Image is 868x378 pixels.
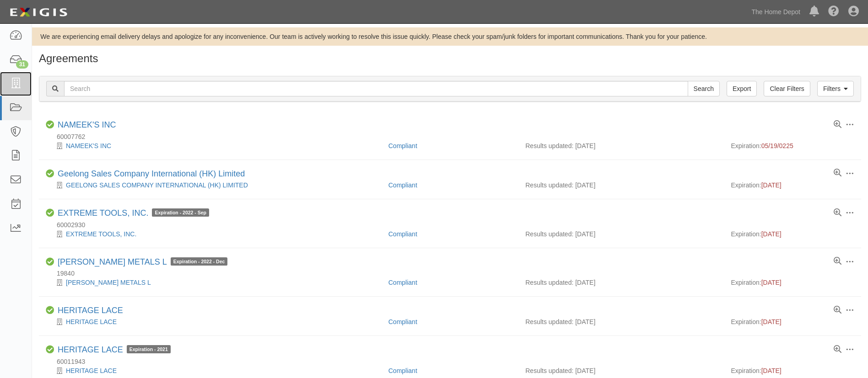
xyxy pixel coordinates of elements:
[731,317,854,326] div: Expiration:
[66,181,248,189] a: GEELONG SALES COMPANY INTERNATIONAL (HK) LIMITED
[731,366,854,375] div: Expiration:
[834,346,841,354] a: View results summary
[525,141,717,150] div: Results updated: [DATE]
[46,181,382,190] div: GEELONG SALES COMPANY INTERNATIONAL (HK) LIMITED
[171,257,228,266] span: Expiration - 2022 - Dec
[46,121,54,129] i: Compliant
[388,318,417,325] a: Compliant
[525,229,717,239] div: Results updated: [DATE]
[46,132,861,141] div: 60007762
[388,367,417,374] a: Compliant
[731,278,854,287] div: Expiration:
[828,6,839,17] i: Help Center - Complianz
[525,366,717,375] div: Results updated: [DATE]
[32,32,868,41] div: We are experiencing email delivery delays and apologize for any inconvenience. Our team is active...
[834,306,841,314] a: View results summary
[764,81,810,96] a: Clear Filters
[58,120,116,129] a: NAMEEK'S INC
[58,169,245,178] a: Geelong Sales Company International (HK) Limited
[46,278,382,287] div: ZHUHAI SHICHANG METALS L
[46,170,54,178] i: Compliant
[525,278,717,287] div: Results updated: [DATE]
[731,229,854,239] div: Expiration:
[46,317,382,326] div: HERITAGE LACE
[688,81,720,96] input: Search
[46,366,382,375] div: HERITAGE LACE
[39,53,861,64] h1: Agreements
[64,81,688,96] input: Search
[46,269,861,278] div: 19840
[58,208,209,218] div: EXTREME TOOLS, INC.
[66,367,117,374] a: HERITAGE LACE
[58,306,123,316] div: HERITAGE LACE
[127,345,171,353] span: Expiration - 2021
[46,220,861,229] div: 60002930
[761,279,782,286] span: [DATE]
[731,181,854,190] div: Expiration:
[761,142,793,149] span: 05/19/0225
[46,357,861,366] div: 60011943
[727,81,757,96] a: Export
[525,317,717,326] div: Results updated: [DATE]
[58,345,171,355] div: HERITAGE LACE
[46,229,382,239] div: EXTREME TOOLS, INC.
[66,279,151,286] a: [PERSON_NAME] METALS L
[46,258,54,266] i: Compliant
[817,81,854,96] a: Filters
[16,60,28,69] div: 31
[834,121,841,129] a: View results summary
[58,345,123,354] a: HERITAGE LACE
[388,279,417,286] a: Compliant
[388,230,417,238] a: Compliant
[7,4,70,21] img: logo-5460c22ac91f19d4615b14bd174203de0afe785f0fc80cf4dbbc73dc1793850b.png
[388,181,417,189] a: Compliant
[58,257,227,267] div: ZHUHAI SHICHANG METALS L
[66,142,111,149] a: NAMEEK'S INC
[58,257,167,266] a: [PERSON_NAME] METALS L
[761,230,782,238] span: [DATE]
[834,169,841,177] a: View results summary
[46,346,54,354] i: Compliant
[152,208,209,217] span: Expiration - 2022 - Sep
[46,306,54,314] i: Compliant
[761,367,782,374] span: [DATE]
[46,141,382,150] div: NAMEEK'S INC
[46,209,54,217] i: Compliant
[58,208,148,218] a: EXTREME TOOLS, INC.
[834,257,841,266] a: View results summary
[66,318,117,325] a: HERITAGE LACE
[834,209,841,217] a: View results summary
[525,181,717,190] div: Results updated: [DATE]
[66,230,136,238] a: EXTREME TOOLS, INC.
[58,120,116,130] div: NAMEEK'S INC
[731,141,854,150] div: Expiration:
[58,306,123,315] a: HERITAGE LACE
[747,3,805,21] a: The Home Depot
[761,318,782,325] span: [DATE]
[761,181,782,189] span: [DATE]
[388,142,417,149] a: Compliant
